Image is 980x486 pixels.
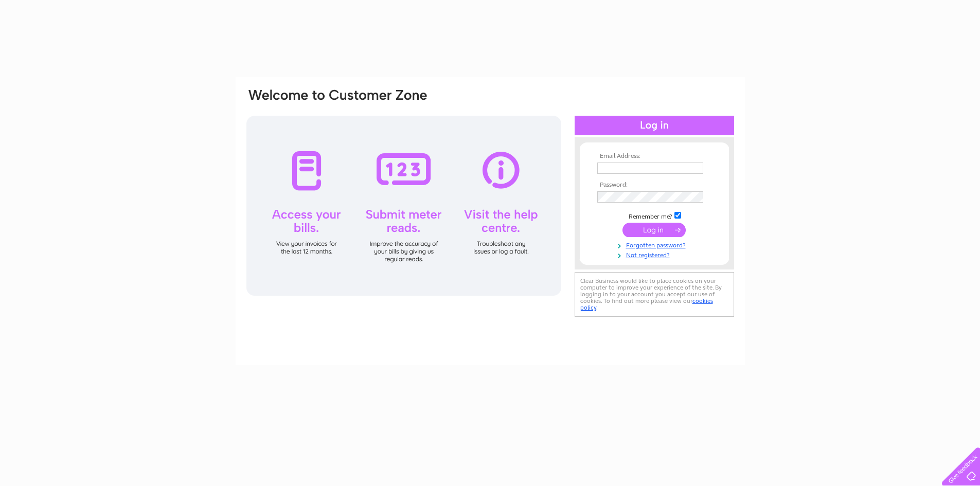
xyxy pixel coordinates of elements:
[597,240,714,249] a: Forgotten password?
[595,210,714,221] td: Remember me?
[580,297,713,311] a: cookies policy
[597,249,714,259] a: Not registered?
[595,182,714,189] th: Password:
[575,272,734,317] div: Clear Business would like to place cookies on your computer to improve your experience of the sit...
[595,153,714,160] th: Email Address:
[622,223,686,237] input: Submit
